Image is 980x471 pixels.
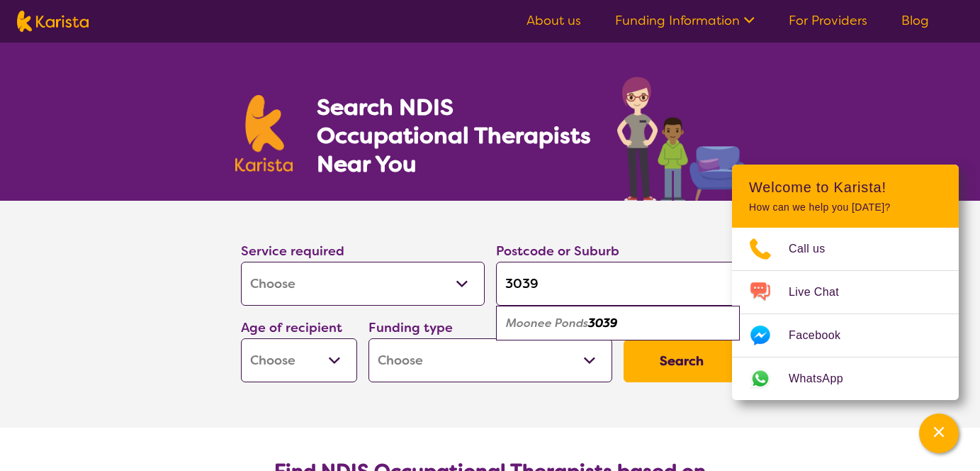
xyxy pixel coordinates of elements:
[749,201,942,214] p: How can we help you [DATE]?
[789,238,843,260] span: Call us
[526,12,581,29] a: About us
[789,368,860,389] span: WhatsApp
[624,340,740,382] button: Search
[789,282,856,303] span: Live Chat
[241,243,344,260] label: Service required
[615,12,755,29] a: Funding Information
[235,95,293,172] img: Karista logo
[17,11,89,32] img: Karista logo
[317,93,592,178] h1: Search NDIS Occupational Therapists Near You
[496,262,740,306] input: Type
[368,319,453,336] label: Funding type
[789,325,857,346] span: Facebook
[588,316,617,331] em: 3039
[503,310,733,337] div: Moonee Ponds 3039
[617,77,745,201] img: occupational-therapy
[496,243,619,260] label: Postcode or Suburb
[506,316,588,331] em: Moonee Ponds
[901,12,929,29] a: Blog
[919,414,959,453] button: Channel Menu
[241,319,342,336] label: Age of recipient
[732,165,959,400] div: Channel Menu
[789,12,867,29] a: For Providers
[749,179,942,196] h2: Welcome to Karista!
[732,358,959,400] a: Web link opens in a new tab.
[732,228,959,400] ul: Choose channel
